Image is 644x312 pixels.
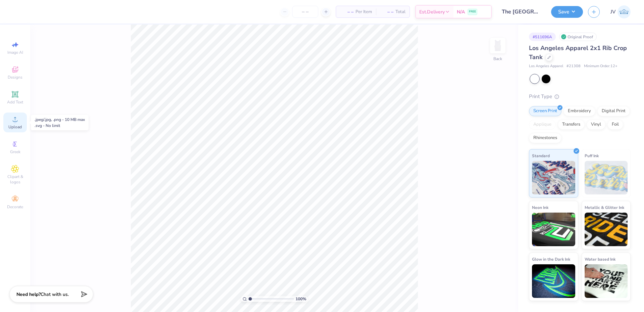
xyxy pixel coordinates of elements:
[7,99,23,105] span: Add Text
[587,120,605,130] div: Vinyl
[529,44,627,61] span: Los Angeles Apparel 2x1 Rib Crop Tank
[340,8,354,15] span: – –
[419,8,445,15] span: Est. Delivery
[585,161,628,194] img: Puff Ink
[469,9,476,14] span: FREE
[16,291,41,298] strong: Need help?
[532,161,575,194] img: Standard
[35,123,85,129] div: .svg - No limit
[7,204,23,210] span: Decorate
[563,106,595,116] div: Embroidery
[7,50,23,55] span: Image AI
[607,120,623,130] div: Foil
[529,133,561,143] div: Rhinestones
[559,33,597,41] div: Original Proof
[8,124,22,130] span: Upload
[585,213,628,246] img: Metallic & Glitter Ink
[493,56,502,62] div: Back
[529,63,563,69] span: Los Angeles Apparel
[529,93,631,100] div: Print Type
[395,8,406,15] span: Total
[3,174,27,185] span: Clipart & logos
[618,5,631,18] img: Jo Vincent
[610,5,631,18] a: JV
[610,8,616,16] span: JV
[585,256,615,263] span: Water based Ink
[296,296,306,302] span: 100 %
[457,8,465,15] span: N/A
[497,5,546,18] input: Untitled Design
[35,117,85,123] div: .jpeg/.jpg, .png - 10 MB max
[529,106,561,116] div: Screen Print
[532,213,575,246] img: Neon Ink
[567,63,581,69] span: # 21308
[532,256,570,263] span: Glow in the Dark Ink
[41,291,69,298] span: Chat with us.
[551,6,583,18] button: Save
[356,8,372,15] span: Per Item
[380,8,393,15] span: – –
[292,6,318,18] input: – –
[10,149,20,154] span: Greek
[585,152,599,159] span: Puff Ink
[8,75,22,80] span: Designs
[597,106,630,116] div: Digital Print
[532,204,548,211] span: Neon Ink
[532,152,550,159] span: Standard
[558,120,585,130] div: Transfers
[529,120,556,130] div: Applique
[585,264,628,298] img: Water based Ink
[584,63,618,69] span: Minimum Order: 12 +
[529,33,556,41] div: # 511696A
[491,39,504,52] img: Back
[585,204,624,211] span: Metallic & Glitter Ink
[532,264,575,298] img: Glow in the Dark Ink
